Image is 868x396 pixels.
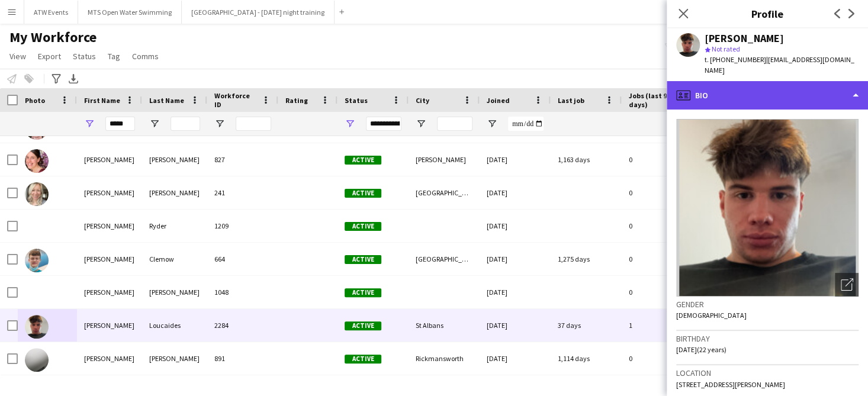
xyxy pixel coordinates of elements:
[9,28,97,46] span: My Workforce
[345,96,368,105] span: Status
[25,182,49,206] img: Hollie Phipps
[622,342,699,375] div: 0
[214,118,225,129] button: Open Filter Menu
[705,33,784,44] div: [PERSON_NAME]
[77,309,142,342] div: [PERSON_NAME]
[409,243,480,275] div: [GEOGRAPHIC_DATA]
[132,51,159,62] span: Comms
[149,118,160,129] button: Open Filter Menu
[676,380,785,389] span: [STREET_ADDRESS][PERSON_NAME]
[207,210,278,242] div: 1209
[24,1,78,24] button: ATW Events
[103,49,125,64] a: Tag
[705,55,854,75] span: | [EMAIL_ADDRESS][DOMAIN_NAME]
[142,176,207,209] div: [PERSON_NAME]
[207,243,278,275] div: 664
[409,342,480,375] div: Rickmansworth
[142,143,207,176] div: [PERSON_NAME]
[149,96,184,105] span: Last Name
[551,243,622,275] div: 1,275 days
[409,143,480,176] div: [PERSON_NAME]
[705,55,766,64] span: t. [PHONE_NUMBER]
[142,309,207,342] div: Loucaides
[480,309,551,342] div: [DATE]
[835,273,859,297] div: Open photos pop-in
[480,342,551,375] div: [DATE]
[409,176,480,209] div: [GEOGRAPHIC_DATA]
[551,342,622,375] div: 1,114 days
[551,309,622,342] div: 37 days
[437,117,472,131] input: City Filter Input
[487,118,497,129] button: Open Filter Menu
[38,51,61,62] span: Export
[25,315,49,339] img: Ollie Loucaides
[622,210,699,242] div: 0
[676,119,859,297] img: Crew avatar or photo
[416,118,426,129] button: Open Filter Menu
[207,143,278,176] div: 827
[480,276,551,308] div: [DATE]
[345,118,355,129] button: Open Filter Menu
[508,117,544,131] input: Joined Filter Input
[345,156,381,165] span: Active
[622,276,699,308] div: 0
[409,309,480,342] div: St Albans
[105,117,135,131] input: First Name Filter Input
[142,243,207,275] div: Clemow
[207,176,278,209] div: 241
[68,49,101,64] a: Status
[207,342,278,375] div: 891
[558,96,584,105] span: Last job
[25,348,49,372] img: Ollie McNaughton-Smith
[622,243,699,275] div: 0
[207,309,278,342] div: 2284
[78,1,182,24] button: MTS Open Water Swimming
[77,143,142,176] div: [PERSON_NAME]
[25,149,49,173] img: Hollie Kilpatrick
[480,210,551,242] div: [DATE]
[142,210,207,242] div: Ryder
[25,249,49,272] img: Ollie Clemow
[676,368,859,378] h3: Location
[345,255,381,264] span: Active
[142,276,207,308] div: [PERSON_NAME]
[712,44,740,53] span: Not rated
[480,176,551,209] div: [DATE]
[77,243,142,275] div: [PERSON_NAME]
[667,6,868,21] h3: Profile
[622,176,699,209] div: 0
[676,333,859,344] h3: Birthday
[73,51,96,62] span: Status
[676,311,747,320] span: [DEMOGRAPHIC_DATA]
[77,276,142,308] div: [PERSON_NAME]
[66,72,81,86] app-action-btn: Export XLSX
[9,51,26,62] span: View
[345,321,381,330] span: Active
[25,96,45,105] span: Photo
[285,96,308,105] span: Rating
[77,210,142,242] div: [PERSON_NAME]
[171,117,200,131] input: Last Name Filter Input
[77,342,142,375] div: [PERSON_NAME]
[676,299,859,310] h3: Gender
[214,91,257,109] span: Workforce ID
[77,176,142,209] div: [PERSON_NAME]
[49,72,63,86] app-action-btn: Advanced filters
[480,143,551,176] div: [DATE]
[108,51,120,62] span: Tag
[207,276,278,308] div: 1048
[84,118,95,129] button: Open Filter Menu
[127,49,163,64] a: Comms
[551,143,622,176] div: 1,163 days
[416,96,429,105] span: City
[33,49,66,64] a: Export
[345,222,381,231] span: Active
[622,309,699,342] div: 1
[5,49,31,64] a: View
[84,96,120,105] span: First Name
[345,355,381,363] span: Active
[622,143,699,176] div: 0
[236,117,271,131] input: Workforce ID Filter Input
[182,1,335,24] button: [GEOGRAPHIC_DATA] - [DATE] night training
[667,81,868,110] div: Bio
